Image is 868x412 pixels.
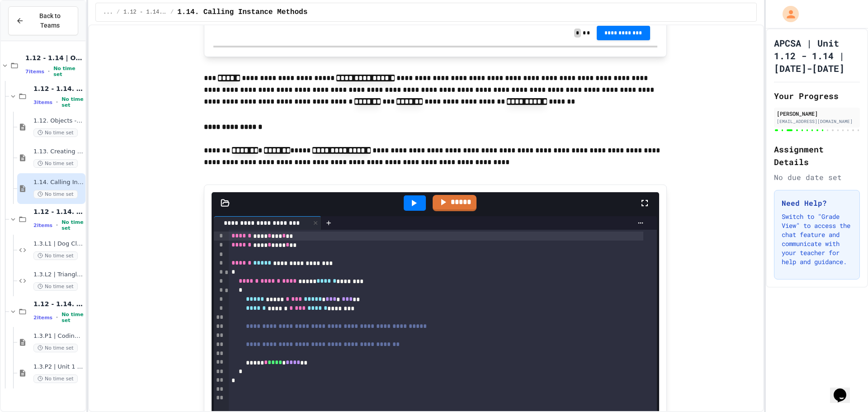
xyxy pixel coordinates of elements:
[33,223,52,228] span: 2 items
[33,148,84,156] span: 1.13. Creating and Initializing Objects: Constructors
[774,90,860,102] h2: Your Progress
[33,159,78,168] span: No time set
[33,240,84,248] span: 1.3.L1 | Dog Class Lab
[61,96,84,108] span: No time set
[774,143,860,168] h2: Assignment Details
[56,222,58,229] span: •
[29,11,71,30] span: Back to Teams
[170,9,174,16] span: /
[830,376,859,403] iframe: chat widget
[33,99,52,105] span: 3 items
[61,312,84,323] span: No time set
[33,282,78,291] span: No time set
[33,271,84,279] span: 1.3.L2 | Triangle Class Lab
[123,9,167,16] span: 1.12 - 1.14. | Lessons and Notes
[33,85,84,93] span: 1.12 - 1.14. | Lessons and Notes
[53,66,84,77] span: No time set
[33,128,78,137] span: No time set
[48,68,50,75] span: •
[61,219,84,231] span: No time set
[33,179,84,186] span: 1.14. Calling Instance Methods
[8,6,78,35] button: Back to Teams
[117,9,120,16] span: /
[56,314,58,321] span: •
[33,374,78,383] span: No time set
[33,363,84,371] span: 1.3.P2 | Unit 1 FRQ Practice
[25,69,44,75] span: 7 items
[33,332,84,340] span: 1.3.P1 | Coding Practice 1b (1.7-1.15)
[33,344,78,352] span: No time set
[33,251,78,260] span: No time set
[103,9,113,16] span: ...
[777,118,857,125] div: [EMAIL_ADDRESS][DOMAIN_NAME]
[773,4,801,24] div: My Account
[56,99,58,106] span: •
[177,7,307,18] span: 1.14. Calling Instance Methods
[782,212,852,266] p: Switch to "Grade View" to access the chat feature and communicate with your teacher for help and ...
[25,54,84,62] span: 1.12 - 1.14 | Objects and Instances of Classes
[33,208,84,216] span: 1.12 - 1.14. | Graded Labs
[33,190,78,199] span: No time set
[33,300,84,308] span: 1.12 - 1.14. | Practice Labs
[777,109,857,118] div: [PERSON_NAME]
[33,315,52,321] span: 2 items
[33,117,84,125] span: 1.12. Objects - Instances of Classes
[774,37,860,75] h1: APCSA | Unit 1.12 - 1.14 | [DATE]-[DATE]
[774,172,860,183] div: No due date set
[782,198,852,208] h3: Need Help?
